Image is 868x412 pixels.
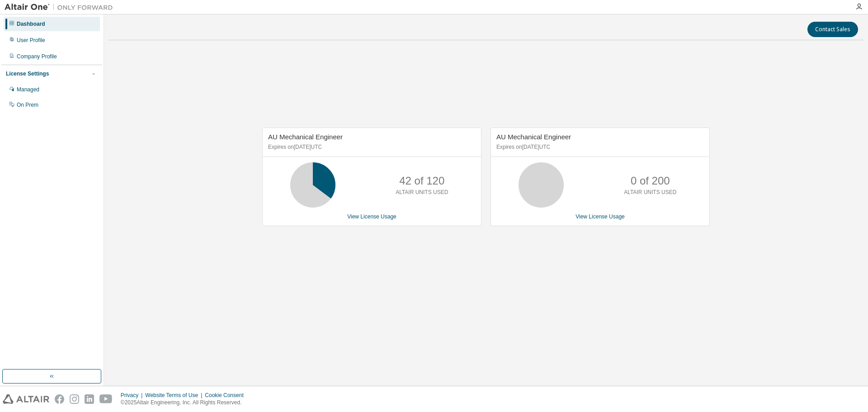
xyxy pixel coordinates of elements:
img: altair_logo.svg [3,394,49,404]
p: 0 of 200 [631,173,670,189]
p: Expires on [DATE] UTC [268,143,473,151]
span: AU Mechanical Engineer [268,133,343,141]
div: Cookie Consent [205,392,249,399]
span: AU Mechanical Engineer [496,133,571,141]
div: On Prem [17,101,38,109]
img: facebook.svg [55,394,64,404]
div: License Settings [6,70,49,77]
img: linkedin.svg [85,394,94,404]
p: Expires on [DATE] UTC [496,143,702,151]
a: View License Usage [576,213,625,220]
div: Website Terms of Use [145,392,205,399]
div: Dashboard [17,20,45,28]
img: instagram.svg [70,394,79,404]
p: © 2025 Altair Engineering, Inc. All Rights Reserved. [121,399,249,407]
p: ALTAIR UNITS USED [624,189,676,196]
div: Managed [17,86,39,93]
div: Privacy [121,392,145,399]
p: ALTAIR UNITS USED [396,189,448,196]
img: youtube.svg [99,394,113,404]
a: View License Usage [347,213,396,220]
p: 42 of 120 [399,173,444,189]
div: User Profile [17,37,45,44]
div: Company Profile [17,53,57,60]
button: Contact Sales [807,22,858,37]
img: Altair One [5,3,118,12]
